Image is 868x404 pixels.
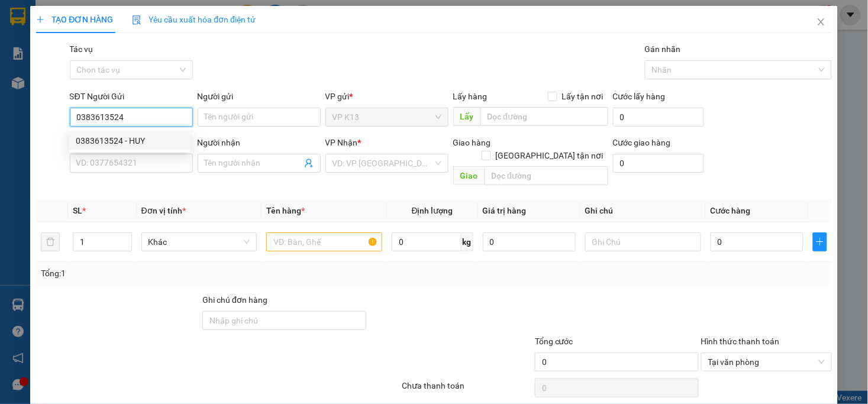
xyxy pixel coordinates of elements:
[483,232,576,251] input: 0
[41,267,335,280] div: Tổng: 1
[70,90,193,103] div: SĐT Người Gửi
[480,107,608,126] input: Dọc đường
[613,138,671,147] label: Cước giao hàng
[149,233,250,251] span: Khác
[711,206,751,215] span: Cước hàng
[132,15,141,25] img: icon
[585,232,701,251] input: Ghi Chú
[266,206,305,215] span: Tên hàng
[202,311,366,330] input: Ghi chú đơn hàng
[580,199,706,222] th: Ghi chú
[613,92,666,101] label: Cước lấy hàng
[535,337,573,346] span: Tổng cước
[453,107,480,126] span: Lấy
[491,149,608,162] span: [GEOGRAPHIC_DATA] tận nơi
[701,337,780,346] label: Hình thức thanh toán
[76,134,183,147] div: 0383613524 - HUY
[36,15,113,24] span: TẠO ĐƠN HÀNG
[453,166,485,185] span: Giao
[325,138,358,147] span: VP Nhận
[805,6,838,39] button: Close
[485,166,608,185] input: Dọc đường
[325,90,448,103] div: VP gửi
[70,44,93,54] label: Tác vụ
[132,15,256,24] span: Yêu cầu xuất hóa đơn điện tử
[73,206,82,215] span: SL
[304,159,314,168] span: user-add
[333,108,441,126] span: VP K13
[453,92,488,101] span: Lấy hàng
[708,353,825,371] span: Tại văn phòng
[69,131,191,150] div: 0383613524 - HUY
[266,232,382,251] input: VD: Bàn, Ghế
[198,90,321,103] div: Người gửi
[483,206,527,215] span: Giá trị hàng
[557,90,608,103] span: Lấy tận nơi
[198,136,321,149] div: Người nhận
[202,295,267,305] label: Ghi chú đơn hàng
[613,108,704,127] input: Cước lấy hàng
[453,138,491,147] span: Giao hàng
[645,44,681,54] label: Gán nhãn
[36,15,44,24] span: plus
[401,379,534,400] div: Chưa thanh toán
[817,17,826,27] span: close
[613,154,704,173] input: Cước giao hàng
[813,232,827,251] button: plus
[141,206,186,215] span: Đơn vị tính
[814,237,827,247] span: plus
[41,232,60,251] button: delete
[462,232,473,251] span: kg
[412,206,453,215] span: Định lượng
